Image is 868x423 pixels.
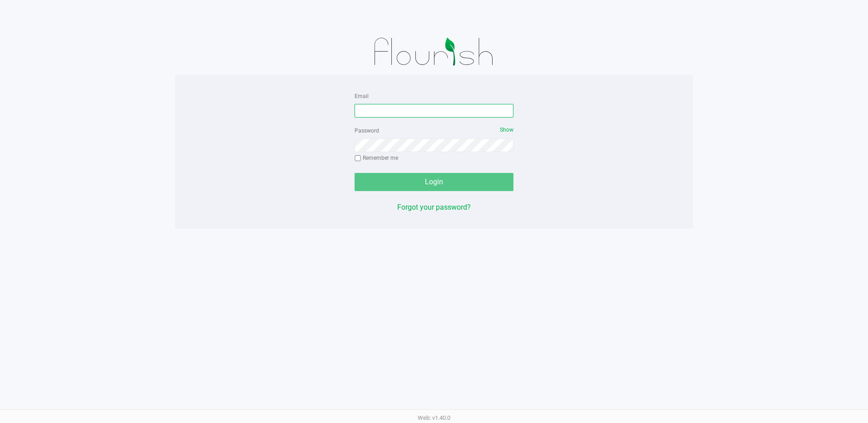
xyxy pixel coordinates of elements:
label: Email [355,92,369,100]
button: Forgot your password? [397,202,471,213]
label: Remember me [355,154,398,162]
label: Password [355,127,379,135]
span: Web: v1.40.0 [418,414,450,421]
input: Remember me [355,155,361,162]
span: Show [500,127,513,133]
